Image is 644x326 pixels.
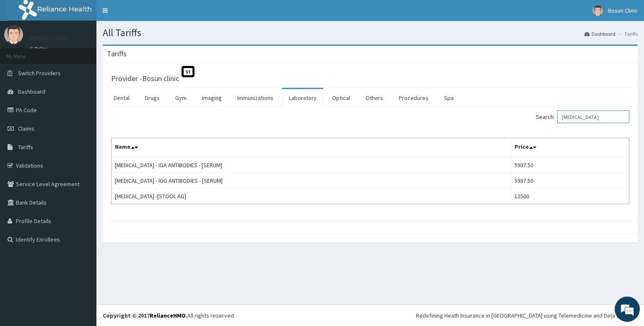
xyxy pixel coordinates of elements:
[536,110,629,123] label: Search:
[511,189,629,204] td: 12500
[4,229,160,259] textarea: Type your message and hit 'Enter'
[112,138,511,158] th: Name
[107,50,127,58] h3: Tariffs
[592,5,603,16] img: User Image
[359,89,390,107] a: Others
[195,89,229,107] a: Imaging
[231,89,280,107] a: Immunizations
[616,30,638,37] li: Tariffs
[511,138,629,158] th: Price
[138,89,166,107] a: Drugs
[112,173,511,189] td: [MEDICAL_DATA] - IGG ANTIBODIES - [SERUM]
[392,89,435,107] a: Procedures
[16,42,34,63] img: d_794563401_company_1708531726252_794563401
[150,312,186,319] a: RelianceHMO
[608,7,638,14] span: Bosun Clinic
[282,89,323,107] a: Laboratory
[557,110,629,123] input: Search:
[49,106,116,191] span: We're online!
[29,46,49,52] a: Online
[18,143,33,151] span: Tariffs
[44,47,141,58] div: Chat with us now
[112,189,511,204] td: [MEDICAL_DATA] -[STOOL AG]
[18,88,45,95] span: Dashboard
[584,30,615,37] a: Dashboard
[138,4,158,24] div: Minimize live chat window
[112,157,511,173] td: [MEDICAL_DATA] - IGA ANTIBODIES - [SERUM]
[96,305,644,326] footer: All rights reserved.
[416,311,638,320] div: Redefining Heath Insurance in [GEOGRAPHIC_DATA] using Telemedicine and Data Science!
[169,89,193,107] a: Gym
[111,75,179,82] h3: Provider - Bosun clinic
[103,27,638,38] h1: All Tariffs
[18,125,34,132] span: Claims
[107,89,136,107] a: Dental
[103,312,187,319] strong: Copyright © 2017 .
[511,173,629,189] td: 5937.50
[182,66,195,77] span: St
[29,34,69,42] p: Bosun Clinic
[18,69,61,77] span: Switch Providers
[4,25,23,44] img: User Image
[325,89,357,107] a: Optical
[511,157,629,173] td: 5937.50
[437,89,460,107] a: Spa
